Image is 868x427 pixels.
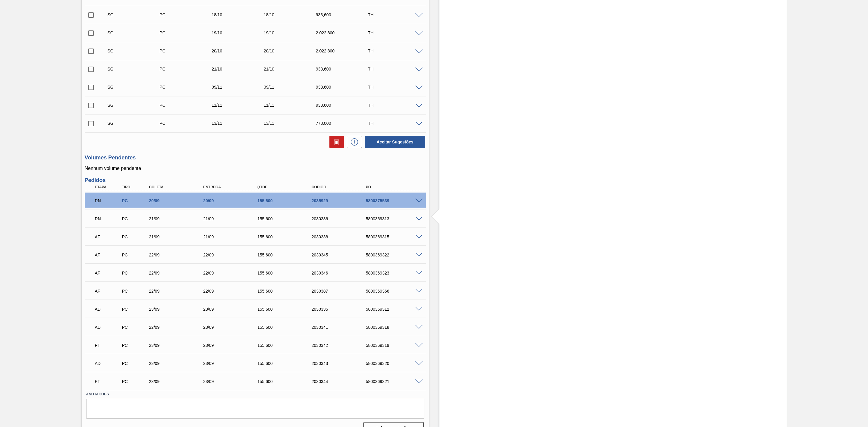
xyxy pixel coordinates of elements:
div: 11/11/2025 [210,103,270,108]
div: 22/09/2025 [202,253,264,257]
div: 21/09/2025 [147,216,210,221]
div: 2030335 [310,307,373,312]
div: 23/09/2025 [147,361,210,366]
div: 5800375539 [364,198,427,203]
div: 13/11/2025 [210,121,270,126]
div: Pedido de Compra [158,121,218,126]
div: 933,600 [314,67,374,71]
div: Sugestão Criada [106,12,166,17]
p: AD [95,307,122,312]
div: 5800369321 [364,379,427,384]
p: RN [95,198,122,203]
div: Pedido de Compra [120,325,150,330]
div: TH [366,49,426,53]
div: 2030341 [310,325,373,330]
div: Aguardando Faturamento [93,284,123,298]
div: Coleta [147,185,210,189]
div: 5800369319 [364,343,427,348]
div: TH [366,85,426,89]
div: 22/09/2025 [147,289,210,294]
p: AD [95,325,122,330]
div: Pedido em Trânsito [93,375,123,388]
div: TH [366,121,426,126]
div: Aguardando Descarga [93,321,123,334]
div: Pedido de Compra [158,49,218,53]
div: 155,600 [256,361,318,366]
div: Pedido de Compra [120,361,150,366]
div: 22/09/2025 [202,289,264,294]
div: 155,600 [256,289,318,294]
div: TH [366,12,426,17]
div: Aguardando Descarga [93,357,123,370]
div: 23/09/2025 [147,343,210,348]
div: 2.022,800 [314,49,374,53]
div: 2030387 [310,289,373,294]
p: AF [95,234,122,239]
p: PT [95,343,122,348]
div: 155,600 [256,234,318,239]
div: 933,600 [314,85,374,89]
div: Sugestão Criada [106,49,166,53]
div: 5800369313 [364,216,427,221]
div: 21/09/2025 [202,216,264,221]
div: 2030344 [310,379,373,384]
div: TH [366,67,426,71]
label: Anotações [86,390,424,399]
div: Qtde [256,185,318,189]
div: 21/09/2025 [202,234,264,239]
div: Pedido de Compra [120,198,150,203]
p: AF [95,271,122,275]
div: Sugestão Criada [106,30,166,35]
div: Aguardando Faturamento [93,230,123,243]
div: Em renegociação [93,194,123,207]
div: Aguardando Faturamento [93,266,123,280]
div: 5800369320 [364,361,427,366]
div: 19/10/2025 [210,30,270,35]
div: 2030346 [310,271,373,275]
div: 2030336 [310,216,373,221]
div: Pedido de Compra [158,30,218,35]
div: 155,600 [256,379,318,384]
div: Aguardando Descarga [93,303,123,316]
button: Aceitar Sugestões [365,136,425,148]
div: Pedido de Compra [120,343,150,348]
div: 5800369312 [364,307,427,312]
div: 5800369318 [364,325,427,330]
div: 2030342 [310,343,373,348]
div: 155,600 [256,325,318,330]
div: Pedido de Compra [158,85,218,89]
h3: Pedidos [85,177,426,184]
div: Excluir Sugestões [326,136,344,148]
p: PT [95,379,122,384]
div: Pedido de Compra [158,12,218,17]
div: 23/09/2025 [202,325,264,330]
div: 2030345 [310,253,373,257]
div: PO [364,185,427,189]
div: 20/10/2025 [210,49,270,53]
div: 19/10/2025 [262,30,322,35]
div: 5800369366 [364,289,427,294]
div: Código [310,185,373,189]
div: 21/10/2025 [262,67,322,71]
div: 18/10/2025 [262,12,322,17]
div: 22/09/2025 [147,325,210,330]
div: 155,600 [256,307,318,312]
div: 2.022,800 [314,30,374,35]
div: 23/09/2025 [202,361,264,366]
p: AF [95,253,122,257]
div: TH [366,30,426,35]
div: TH [366,103,426,108]
div: 20/10/2025 [262,49,322,53]
div: 21/10/2025 [210,67,270,71]
div: Pedido em Trânsito [93,339,123,352]
div: 933,600 [314,12,374,17]
div: Pedido de Compra [120,253,150,257]
div: 09/11/2025 [262,85,322,89]
p: RN [95,216,122,221]
p: Nenhum volume pendente [85,166,426,171]
div: 09/11/2025 [210,85,270,89]
div: 155,600 [256,271,318,275]
div: 22/09/2025 [147,253,210,257]
div: Etapa [93,185,123,189]
div: Pedido de Compra [120,271,150,275]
